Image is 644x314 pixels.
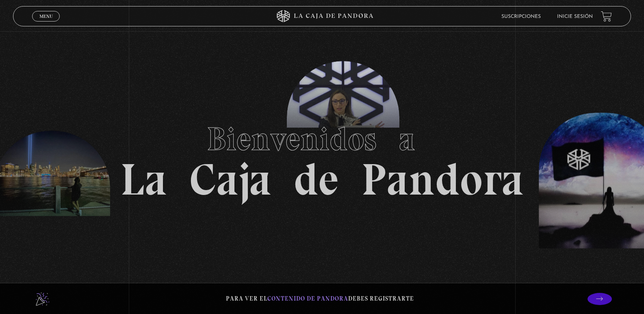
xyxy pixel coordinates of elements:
[501,14,541,19] a: Suscripciones
[557,14,593,19] a: Inicie sesión
[207,119,438,158] span: Bienvenidos a
[39,14,53,19] span: Menu
[267,295,348,302] span: contenido de Pandora
[120,113,524,202] h1: La Caja de Pandora
[226,293,414,304] p: Para ver el debes registrarte
[37,21,56,26] span: Cerrar
[601,11,612,22] a: View your shopping cart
